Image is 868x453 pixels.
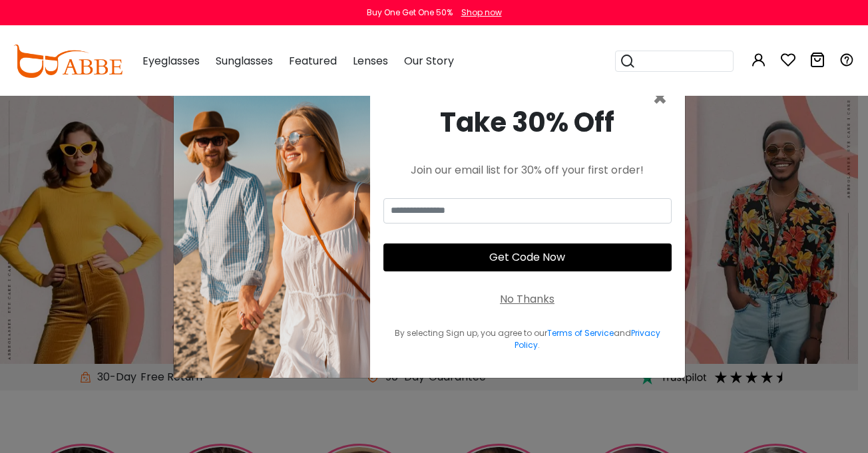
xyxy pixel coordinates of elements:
[404,53,454,69] span: Our Story
[455,7,502,18] a: Shop now
[515,327,660,351] a: Privacy Policy
[652,81,668,115] span: ×
[461,7,502,19] div: Shop now
[547,327,614,339] a: Terms of Service
[367,7,453,19] div: Buy One Get One 50%
[289,53,337,69] span: Featured
[142,53,200,69] span: Eyeglasses
[383,243,672,271] button: Get Code Now
[652,86,668,110] button: Close
[13,45,122,78] img: abbeglasses.com
[383,327,672,351] div: By selecting Sign up, you agree to our and .
[174,76,370,378] img: welcome
[500,291,554,307] div: No Thanks
[353,53,388,69] span: Lenses
[216,53,273,69] span: Sunglasses
[383,102,672,142] div: Take 30% Off
[383,162,672,178] div: Join our email list for 30% off your first order!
